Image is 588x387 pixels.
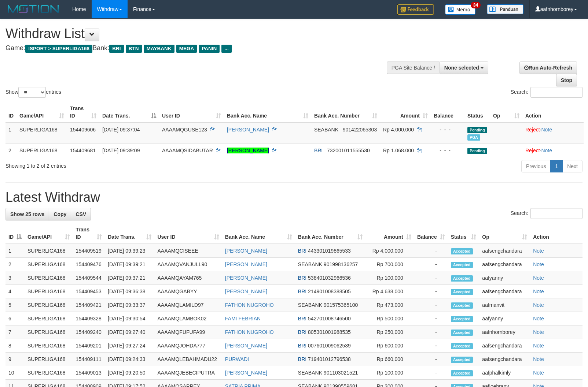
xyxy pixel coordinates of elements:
[414,223,448,244] th: Balance: activate to sort column ascending
[308,289,351,294] span: Copy 214901008388505 to clipboard
[70,148,96,153] span: 154409681
[387,62,440,74] div: PGA Site Balance /
[308,316,351,321] span: Copy 542701008746500 to clipboard
[434,126,462,133] div: - - -
[49,208,71,220] a: Copy
[73,353,105,366] td: 154409111
[487,4,523,14] img: panduan.png
[451,262,473,268] span: Accepted
[295,223,365,244] th: Bank Acc. Number: activate to sort column ascending
[383,127,414,133] span: Rp 4.000.000
[225,248,267,254] a: [PERSON_NAME]
[533,261,544,267] a: Note
[154,285,222,298] td: AAAAMQGABYY
[25,312,73,325] td: SUPERLIGA168
[383,148,414,153] span: Rp 1.068.000
[365,298,414,312] td: Rp 473,000
[105,223,154,244] th: Date Trans.: activate to sort column ascending
[5,312,25,325] td: 6
[225,302,274,308] a: FATHON NUGROHO
[5,271,25,285] td: 3
[308,356,351,362] span: Copy 719401012796538 to clipboard
[324,370,358,376] span: Copy 901103021521 to clipboard
[5,87,61,98] label: Show entries
[162,127,207,133] span: AAAAMQGUSE123
[154,325,222,339] td: AAAAMQFUFUFA99
[533,356,544,362] a: Note
[414,285,448,298] td: -
[365,353,414,366] td: Rp 660,000
[5,325,25,339] td: 7
[533,316,544,321] a: Note
[105,312,154,325] td: [DATE] 09:30:54
[451,289,473,295] span: Accepted
[5,223,25,244] th: ID: activate to sort column descending
[5,244,25,258] td: 1
[365,285,414,298] td: Rp 4,638,000
[5,339,25,353] td: 8
[16,144,67,157] td: SUPERLIGA168
[105,285,154,298] td: [DATE] 09:36:38
[414,366,448,380] td: -
[471,2,481,8] span: 34
[365,244,414,258] td: Rp 4,000,000
[144,45,174,53] span: MAYBANK
[225,261,267,267] a: [PERSON_NAME]
[414,258,448,271] td: -
[70,127,96,133] span: 154409606
[298,275,306,281] span: BRI
[154,244,222,258] td: AAAAMQCISEEE
[5,366,25,380] td: 10
[73,285,105,298] td: 154409453
[5,208,49,220] a: Show 25 rows
[227,127,269,133] a: [PERSON_NAME]
[451,357,473,363] span: Accepted
[298,289,306,294] span: BRI
[102,127,140,133] span: [DATE] 09:37:04
[327,148,370,153] span: Copy 732001011555530 to clipboard
[126,45,142,53] span: BTN
[550,160,563,172] a: 1
[221,45,231,53] span: ...
[562,160,583,172] a: Next
[99,102,159,123] th: Date Trans.: activate to sort column descending
[522,102,584,123] th: Action
[343,127,377,133] span: Copy 901422065303 to clipboard
[365,325,414,339] td: Rp 250,000
[25,325,73,339] td: SUPERLIGA168
[54,211,66,217] span: Copy
[479,366,530,380] td: aafphalkimly
[314,127,338,133] span: SEABANK
[25,353,73,366] td: SUPERLIGA168
[71,208,91,220] a: CSV
[73,258,105,271] td: 154409476
[225,370,267,376] a: [PERSON_NAME]
[25,45,92,53] span: ISPORT > SUPERLIGA168
[154,339,222,353] td: AAAAMQJOHDA777
[298,248,306,254] span: BRI
[5,123,16,144] td: 1
[154,223,222,244] th: User ID: activate to sort column ascending
[522,144,584,157] td: ·
[199,45,220,53] span: PANIN
[16,123,67,144] td: SUPERLIGA168
[324,302,358,308] span: Copy 901575365100 to clipboard
[541,148,552,153] a: Note
[298,356,306,362] span: BRI
[105,244,154,258] td: [DATE] 09:39:23
[73,339,105,353] td: 154409201
[479,271,530,285] td: aafyanny
[556,74,577,86] a: Stop
[451,316,473,322] span: Accepted
[533,302,544,308] a: Note
[5,45,385,52] h4: Game: Bank:
[380,102,431,123] th: Amount: activate to sort column ascending
[511,87,583,98] label: Search:
[308,275,351,281] span: Copy 538401032966536 to clipboard
[530,87,583,98] input: Search:
[73,271,105,285] td: 154409544
[16,102,67,123] th: Game/API: activate to sort column ascending
[159,102,224,123] th: User ID: activate to sort column ascending
[5,159,239,170] div: Showing 1 to 2 of 2 entries
[365,312,414,325] td: Rp 500,000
